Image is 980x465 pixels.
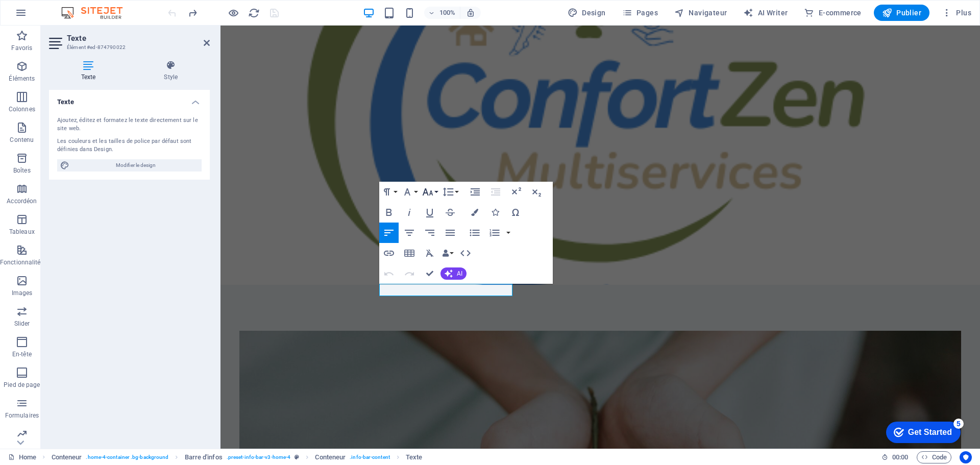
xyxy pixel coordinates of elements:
button: AI [440,267,467,280]
div: Ajoutez, éditez et formatez le texte directement sur le site web. [57,116,202,133]
button: Subscript [527,182,546,202]
button: reload [248,7,260,19]
button: Usercentrics [960,451,972,463]
span: E-commerce [804,8,861,18]
button: Plus [938,5,975,21]
button: Design [563,5,610,21]
button: Decrease Indent [486,182,505,202]
button: Code [917,451,951,463]
button: AI Writer [739,5,792,21]
p: Tableaux [9,228,35,236]
img: Editor Logo [59,7,135,19]
button: Line Height [440,182,460,202]
button: 100% [424,7,460,19]
div: 5 [76,2,86,12]
button: Publier [874,5,929,21]
div: Les couleurs et les tailles de police par défaut sont définies dans Design. [57,137,202,154]
button: Icons [485,202,505,223]
button: Data Bindings [440,243,455,263]
button: Align Center [400,223,419,243]
span: Plus [942,8,971,18]
button: Ordered List [485,223,504,243]
a: Cliquez pour annuler la sélection. Double-cliquez pour ouvrir Pages. [8,451,36,463]
span: AI Writer [743,8,788,18]
p: Images [12,289,33,297]
div: Design (Ctrl+Alt+Y) [563,5,610,21]
span: Cliquez pour sélectionner. Double-cliquez pour modifier. [52,451,82,463]
button: Increase Indent [465,182,485,202]
button: Special Characters [506,202,525,223]
span: Cliquez pour sélectionner. Double-cliquez pour modifier. [406,451,422,463]
div: Get Started 5 items remaining, 0% complete [8,5,83,27]
nav: breadcrumb [52,451,423,463]
button: E-commerce [800,5,865,21]
p: Accordéon [7,197,37,205]
span: Pages [622,8,658,18]
button: Redo (Ctrl+Shift+Z) [400,263,419,284]
p: Colonnes [9,105,35,113]
p: En-tête [12,350,32,358]
button: Pages [618,5,662,21]
button: Align Right [420,223,439,243]
span: . preset-info-bar-v3-home-4 [227,451,290,463]
button: Italic (Ctrl+I) [400,202,419,223]
button: Bold (Ctrl+B) [379,202,399,223]
h6: 100% [439,7,456,19]
span: Modifier le design [72,159,199,172]
span: Design [568,8,606,18]
h6: Durée de la session [881,451,909,463]
button: HTML [456,243,475,263]
span: Code [921,451,947,463]
button: Align Justify [440,223,460,243]
button: Ordered List [504,223,512,243]
div: Get Started [30,11,74,20]
p: Formulaires [5,411,39,420]
button: Cliquez ici pour quitter le mode Aperçu et poursuivre l'édition. [227,7,239,19]
button: Colors [465,202,484,223]
button: redo [186,7,199,19]
p: Éléments [9,75,35,83]
i: Cet élément est une présélection personnalisable. [295,454,299,460]
span: . home-4-container .bg-background [86,451,168,463]
button: Insert Link [379,243,399,263]
button: Strikethrough [440,202,460,223]
span: : [899,453,901,461]
span: 00 00 [892,451,908,463]
button: Undo (Ctrl+Z) [379,263,399,284]
i: Lors du redimensionnement, ajuster automatiquement le niveau de zoom en fonction de l'appareil sé... [466,8,475,17]
span: Publier [882,8,921,18]
button: Font Size [420,182,439,202]
p: Pied de page [4,381,40,389]
button: Underline (Ctrl+U) [420,202,439,223]
p: Boîtes [13,166,31,175]
p: Contenu [10,136,34,144]
h3: Élément #ed-874790022 [67,43,189,52]
h2: Texte [67,34,210,43]
span: Cliquez pour sélectionner. Double-cliquez pour modifier. [315,451,346,463]
button: Insert Table [400,243,419,263]
button: Modifier le design [57,159,202,172]
button: Clear Formatting [420,243,439,263]
h4: Texte [49,60,132,82]
span: Cliquez pour sélectionner. Double-cliquez pour modifier. [185,451,223,463]
p: Slider [14,320,30,328]
h4: Texte [49,90,210,108]
button: Superscript [506,182,526,202]
button: Navigateur [670,5,731,21]
span: . info-bar-content [350,451,390,463]
span: Navigateur [674,8,727,18]
button: Paragraph Format [379,182,399,202]
i: Refaire : Supprimer les éléments (Ctrl+Y, ⌘+Y) [187,7,199,19]
button: Confirm (Ctrl+⏎) [420,263,439,284]
button: Unordered List [465,223,484,243]
i: Actualiser la page [248,7,260,19]
button: Align Left [379,223,399,243]
h4: Style [132,60,210,82]
p: Favoris [11,44,32,52]
span: AI [457,271,462,277]
button: Font Family [400,182,419,202]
